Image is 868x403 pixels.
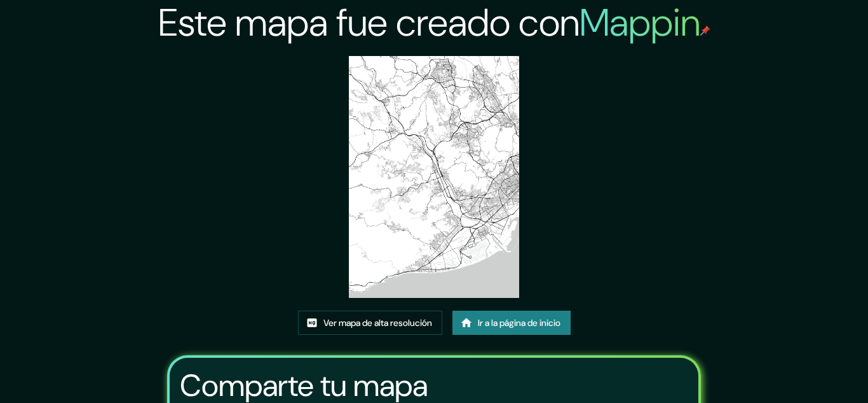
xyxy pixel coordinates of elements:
iframe: Lanzador de widgets de ayuda [755,353,854,389]
font: Ir a la página de inicio [478,317,560,329]
font: Ver mapa de alta resolución [323,317,432,329]
img: pin de mapeo [700,25,710,36]
img: created-map [349,56,520,298]
a: Ir a la página de inicio [452,311,571,335]
a: Ver mapa de alta resolución [298,311,442,335]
